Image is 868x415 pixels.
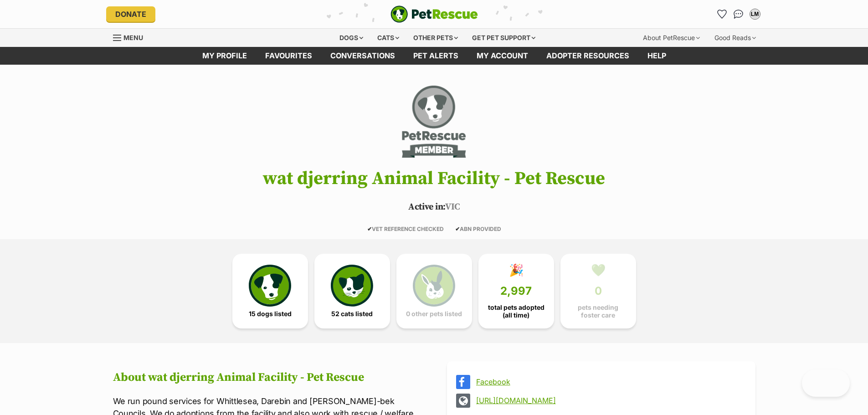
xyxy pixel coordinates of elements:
[113,29,149,45] a: Menu
[249,265,291,307] img: petrescue-icon-eee76f85a60ef55c4a1927667547b313a7c0e82042636edf73dce9c88f694885.svg
[568,304,628,318] span: pets needing foster care
[321,47,404,65] a: conversations
[750,10,760,19] div: LM
[591,263,606,277] div: 💚
[708,29,762,47] div: Good Reads
[467,47,537,65] a: My account
[331,310,373,318] span: 52 cats listed
[367,225,372,232] icon: ✔
[748,7,762,21] button: My account
[123,34,143,41] span: Menu
[396,254,472,328] a: 0 other pets listed
[455,225,501,232] span: ABN PROVIDED
[455,225,460,232] icon: ✔
[99,169,769,189] h1: wat djerring Animal Facility - Pet Rescue
[232,254,308,328] a: 15 dogs listed
[637,29,706,47] div: About PetRescue
[595,285,602,297] span: 0
[106,6,155,22] a: Donate
[638,47,675,65] a: Help
[408,201,445,213] span: Active in:
[802,369,850,397] iframe: Help Scout Beacon - Open
[407,29,464,47] div: Other pets
[333,29,370,47] div: Dogs
[734,10,743,19] img: chat-41dd97257d64d25036548639549fe6c8038ab92f7586957e7f3b1b290dea8141.svg
[731,7,746,21] a: Conversations
[486,304,546,318] span: total pets adopted (all time)
[500,285,532,297] span: 2,997
[99,200,769,214] p: VIC
[256,47,321,65] a: Favourites
[314,254,390,328] a: 52 cats listed
[113,371,421,384] h2: About wat djerring Animal Facility - Pet Rescue
[371,29,406,47] div: Cats
[537,47,638,65] a: Adopter resources
[331,265,373,307] img: cat-icon-068c71abf8fe30c970a85cd354bc8e23425d12f6e8612795f06af48be43a487a.svg
[413,265,455,307] img: bunny-icon-b786713a4a21a2fe6d13e954f4cb29d131f1b31f8a74b52ca2c6d2999bc34bbe.svg
[715,7,729,21] a: Favourites
[478,254,554,328] a: 🎉 2,997 total pets adopted (all time)
[249,310,292,318] span: 15 dogs listed
[367,225,444,232] span: VET REFERENCE CHECKED
[193,47,256,65] a: My profile
[406,310,462,318] span: 0 other pets listed
[560,254,636,328] a: 💚 0 pets needing foster care
[509,263,524,277] div: 🎉
[466,29,542,47] div: Get pet support
[715,7,762,21] ul: Account quick links
[390,5,478,23] a: PetRescue
[476,378,743,386] a: Facebook
[390,5,478,23] img: logo-e224e6f780fb5917bec1dbf3a21bbac754714ae5b6737aabdf751b685950b380.svg
[404,47,467,65] a: Pet alerts
[476,396,743,405] a: [URL][DOMAIN_NAME]
[400,83,468,160] img: wat djerring Animal Facility - Pet Rescue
